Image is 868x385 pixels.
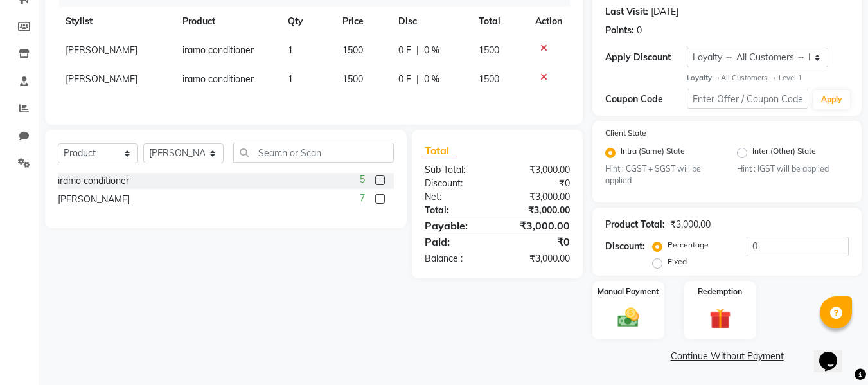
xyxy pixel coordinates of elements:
[58,193,130,206] div: [PERSON_NAME]
[737,163,849,175] small: Hint : IGST will be applied
[342,73,363,85] span: 1500
[415,234,497,249] div: Paid:
[398,73,411,86] span: 0 F
[497,204,580,217] div: ₹3,000.00
[637,24,642,37] div: 0
[479,73,499,85] span: 1500
[415,218,497,233] div: Payable:
[342,44,363,56] span: 1500
[497,163,580,177] div: ₹3,000.00
[416,44,419,57] span: |
[605,163,717,187] small: Hint : CGST + SGST will be applied
[288,73,293,85] span: 1
[595,350,859,363] a: Continue Without Payment
[479,44,499,56] span: 1500
[668,239,709,251] label: Percentage
[687,73,721,82] strong: Loyalty →
[182,73,254,85] span: iramo conditioner
[425,144,454,157] span: Total
[497,218,580,233] div: ₹3,000.00
[416,73,419,86] span: |
[605,24,634,37] div: Points:
[66,73,137,85] span: [PERSON_NAME]
[233,143,394,163] input: Search or Scan
[288,44,293,56] span: 1
[605,240,645,253] div: Discount:
[611,305,646,330] img: _cash.svg
[621,145,685,161] label: Intra (Same) State
[415,190,497,204] div: Net:
[668,256,687,267] label: Fixed
[175,7,280,36] th: Product
[398,44,411,57] span: 0 F
[605,5,648,19] div: Last Visit:
[280,7,335,36] th: Qty
[182,44,254,56] span: iramo conditioner
[424,44,439,57] span: 0 %
[497,234,580,249] div: ₹0
[814,334,855,372] iframe: chat widget
[497,177,580,190] div: ₹0
[752,145,816,161] label: Inter (Other) State
[360,192,365,205] span: 7
[670,218,711,231] div: ₹3,000.00
[415,204,497,217] div: Total:
[471,7,527,36] th: Total
[415,163,497,177] div: Sub Total:
[605,51,686,64] div: Apply Discount
[703,305,738,332] img: _gift.svg
[66,44,137,56] span: [PERSON_NAME]
[813,90,850,109] button: Apply
[360,173,365,186] span: 5
[687,89,808,109] input: Enter Offer / Coupon Code
[605,218,665,231] div: Product Total:
[424,73,439,86] span: 0 %
[527,7,570,36] th: Action
[605,127,646,139] label: Client State
[698,286,742,298] label: Redemption
[391,7,471,36] th: Disc
[651,5,678,19] div: [DATE]
[497,252,580,265] div: ₹3,000.00
[598,286,659,298] label: Manual Payment
[415,177,497,190] div: Discount:
[58,7,175,36] th: Stylist
[415,252,497,265] div: Balance :
[335,7,391,36] th: Price
[58,174,129,188] div: iramo conditioner
[605,93,686,106] div: Coupon Code
[497,190,580,204] div: ₹3,000.00
[687,73,849,84] div: All Customers → Level 1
